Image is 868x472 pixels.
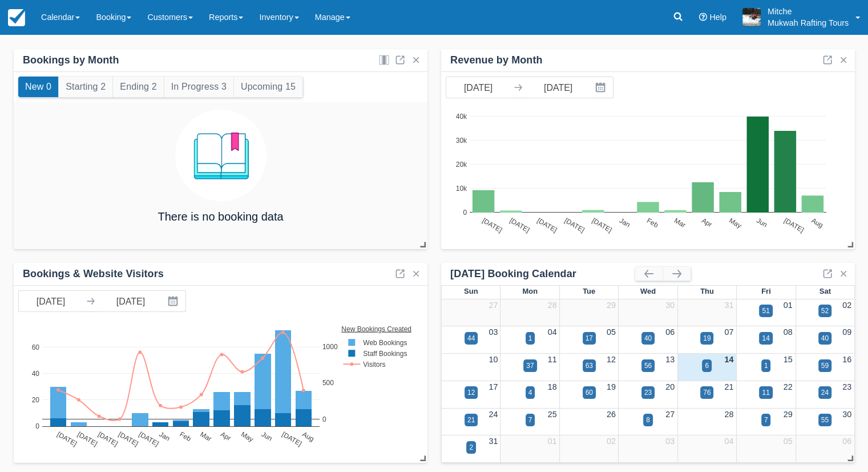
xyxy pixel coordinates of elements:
a: 01 [784,301,793,310]
img: checkfront-main-nav-mini-logo.png [8,9,25,26]
a: 30 [665,301,675,310]
div: 1 [528,333,532,343]
div: 2 [469,442,473,453]
button: In Progress 3 [164,77,233,97]
a: 22 [784,382,793,391]
a: 18 [548,382,557,391]
span: Help [709,13,726,22]
a: 05 [784,437,793,446]
div: [DATE] Booking Calendar [450,267,635,281]
a: 02 [842,301,851,310]
a: 02 [607,437,616,446]
a: 15 [784,355,793,364]
div: 6 [705,361,709,371]
div: 63 [586,361,593,371]
div: 19 [703,333,710,343]
button: New 0 [18,77,58,97]
a: 16 [842,355,851,364]
div: 44 [467,333,475,343]
div: 40 [821,333,829,343]
a: 14 [724,355,733,364]
button: Interact with the calendar and add the check-in date for your trip. [590,77,613,98]
div: 12 [467,387,475,398]
button: Ending 2 [113,77,163,97]
a: 03 [488,327,498,337]
a: 19 [607,382,616,391]
a: 23 [842,382,851,391]
a: 17 [488,382,498,391]
a: 13 [665,355,675,364]
div: 51 [762,306,769,316]
div: 4 [528,387,532,398]
a: 21 [724,382,733,391]
div: 7 [528,415,532,425]
input: End Date [99,291,163,311]
div: 60 [586,387,593,398]
a: 01 [548,437,557,446]
div: 24 [821,387,829,398]
a: 10 [488,355,498,364]
a: 04 [724,437,733,446]
div: 40 [644,333,652,343]
a: 05 [607,327,616,337]
div: 56 [644,361,652,371]
a: 04 [548,327,557,337]
h4: There is no booking data [158,210,283,223]
div: 11 [762,387,769,398]
a: 30 [842,410,851,419]
span: Tue [583,287,595,295]
span: Sat [819,287,831,295]
i: Help [699,13,707,21]
input: End Date [526,77,590,98]
a: 31 [724,301,733,310]
a: 28 [724,410,733,419]
a: 27 [665,410,675,419]
a: 11 [548,355,557,364]
a: 29 [607,301,616,310]
a: 03 [665,437,675,446]
a: 28 [548,301,557,310]
a: 26 [607,410,616,419]
div: 76 [703,387,710,398]
a: 06 [665,327,675,337]
button: Starting 2 [59,77,112,97]
button: Upcoming 15 [234,77,302,97]
div: 23 [644,387,652,398]
div: 7 [764,415,768,425]
a: 06 [842,437,851,446]
div: 1 [764,361,768,371]
span: Fri [761,287,771,295]
div: 21 [467,415,475,425]
img: A1 [742,8,761,26]
img: booking.png [175,110,267,201]
button: Interact with the calendar and add the check-in date for your trip. [163,291,185,311]
p: Mitche [768,6,849,17]
div: 55 [821,415,829,425]
a: 20 [665,382,675,391]
div: Revenue by Month [450,54,542,67]
div: 37 [526,361,534,371]
div: 8 [646,415,650,425]
a: 27 [488,301,498,310]
div: 52 [821,306,829,316]
a: 29 [784,410,793,419]
span: Mon [522,287,538,295]
a: 07 [724,327,733,337]
a: 09 [842,327,851,337]
a: 08 [784,327,793,337]
text: New Bookings Created [341,325,411,333]
a: 24 [488,410,498,419]
div: Bookings by Month [23,54,119,67]
span: Sun [464,287,478,295]
div: 14 [762,333,769,343]
span: Thu [700,287,714,295]
div: Bookings & Website Visitors [23,267,164,281]
a: 12 [607,355,616,364]
p: Mukwah Rafting Tours [768,17,849,29]
input: Start Date [19,291,83,311]
a: 31 [488,437,498,446]
div: 17 [586,333,593,343]
input: Start Date [446,77,510,98]
a: 25 [548,410,557,419]
div: 59 [821,361,829,371]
